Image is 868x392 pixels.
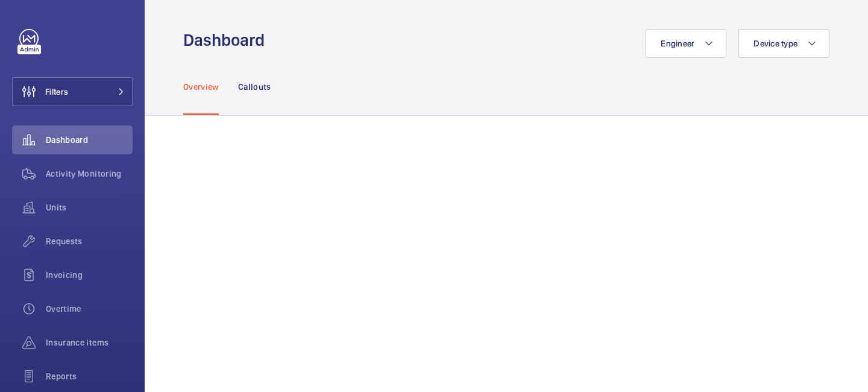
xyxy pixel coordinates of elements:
button: Filters [12,77,133,106]
span: Engineer [661,39,694,48]
span: Units [46,201,133,213]
button: Device type [738,29,829,58]
button: Engineer [646,29,726,58]
span: Overtime [46,303,133,315]
p: Overview [183,81,219,93]
h1: Dashboard [183,29,272,51]
span: Invoicing [46,269,133,281]
span: Insurance items [46,337,133,349]
span: Filters [45,86,68,98]
span: Dashboard [46,134,133,146]
span: Requests [46,235,133,247]
span: Device type [753,39,797,48]
p: Callouts [238,81,271,93]
span: Activity Monitoring [46,168,133,180]
span: Reports [46,370,133,382]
